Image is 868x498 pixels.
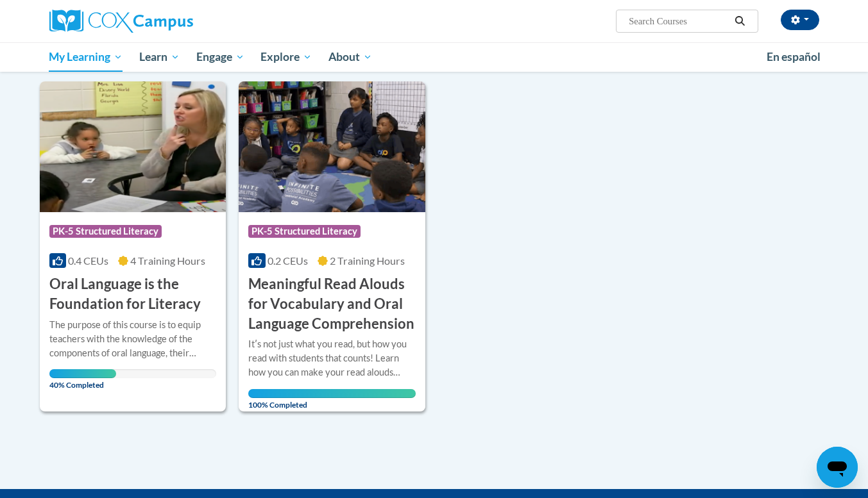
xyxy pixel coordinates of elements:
[248,389,416,398] div: Your progress
[239,81,425,212] img: Course Logo
[781,10,819,30] button: Account Settings
[49,10,293,33] a: Cox Campus
[268,254,308,267] span: 0.2 CEUs
[330,254,405,267] span: 2 Training Hours
[248,337,416,379] div: Itʹs not just what you read, but how you read with students that counts! Learn how you can make y...
[758,44,829,71] a: En español
[767,50,821,63] span: En español
[248,389,416,410] span: 100% Completed
[730,13,749,29] button: Search
[188,42,253,72] a: Engage
[131,42,188,72] a: Learn
[49,369,116,378] div: Your progress
[40,81,226,212] img: Course Logo
[49,10,193,33] img: Cox Campus
[49,274,217,314] h3: Oral Language is the Foundation for Literacy
[328,49,372,65] span: About
[248,225,361,238] span: PK-5 Structured Literacy
[49,369,116,390] span: 40% Completed
[627,13,730,29] input: Search Courses
[260,49,312,65] span: Explore
[320,42,380,72] a: About
[139,49,180,65] span: Learn
[68,254,108,267] span: 0.4 CEUs
[49,225,162,238] span: PK-5 Structured Literacy
[40,81,226,411] a: Course LogoPK-5 Structured Literacy0.4 CEUs4 Training Hours Oral Language is the Foundation for L...
[239,81,425,411] a: Course LogoPK-5 Structured Literacy0.2 CEUs2 Training Hours Meaningful Read Alouds for Vocabulary...
[248,274,416,333] h3: Meaningful Read Alouds for Vocabulary and Oral Language Comprehension
[130,254,205,267] span: 4 Training Hours
[49,318,217,360] div: The purpose of this course is to equip teachers with the knowledge of the components of oral lang...
[817,447,858,488] iframe: Button to launch messaging window
[30,42,838,72] div: Main menu
[49,49,123,65] span: My Learning
[196,49,244,65] span: Engage
[252,42,320,72] a: Explore
[41,42,132,72] a: My Learning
